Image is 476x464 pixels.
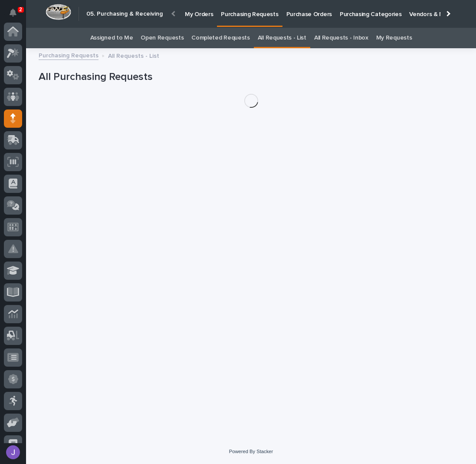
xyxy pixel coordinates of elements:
[90,28,133,48] a: Assigned to Me
[191,28,249,48] a: Completed Requests
[141,28,184,48] a: Open Requests
[376,28,412,48] a: My Requests
[258,28,306,48] a: All Requests - List
[314,28,368,48] a: All Requests - Inbox
[86,10,163,18] h2: 05. Purchasing & Receiving
[39,50,98,60] a: Purchasing Requests
[46,4,71,20] img: Workspace Logo
[39,71,464,83] h1: All Purchasing Requests
[108,50,159,60] p: All Requests - List
[4,3,22,22] button: Notifications
[19,7,22,13] p: 2
[4,443,22,461] button: users-avatar
[11,9,22,23] div: Notifications2
[229,449,273,454] a: Powered By Stacker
